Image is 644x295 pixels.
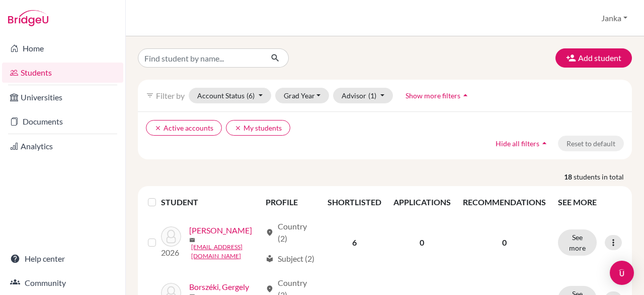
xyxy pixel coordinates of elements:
[2,273,123,293] a: Community
[161,190,259,214] th: STUDENT
[154,125,162,132] i: clear
[2,136,123,156] a: Analytics
[321,190,387,214] th: SHORTLISTED
[463,237,546,249] p: 0
[266,253,314,265] div: Subject (2)
[161,247,181,259] p: 2026
[275,88,330,103] button: Grad Year
[460,90,470,100] i: arrow_drop_up
[2,63,123,83] a: Students
[191,243,261,261] a: [EMAIL_ADDRESS][DOMAIN_NAME]
[266,220,315,245] div: Country (2)
[260,190,321,214] th: PROFILE
[234,125,242,132] i: clear
[321,214,387,271] td: 6
[333,88,393,103] button: Advisor(1)
[146,91,154,99] i: filter_list
[266,228,274,237] span: location_on
[597,9,632,28] button: Janka
[457,190,552,214] th: RECOMMENDATIONS
[406,91,460,100] span: Show more filters
[146,120,222,136] button: clearActive accounts
[610,261,634,285] div: Open Intercom Messenger
[574,171,632,182] span: students in total
[387,190,457,214] th: APPLICATIONS
[189,237,195,243] span: mail
[266,255,274,263] span: local_library
[189,88,271,103] button: Account Status(6)
[156,91,185,100] span: Filter by
[2,38,123,58] a: Home
[496,139,539,148] span: Hide all filters
[397,88,479,103] button: Show more filtersarrow_drop_up
[189,281,249,293] a: Borszéki, Gergely
[387,214,457,271] td: 0
[555,48,632,68] button: Add student
[2,111,123,132] a: Documents
[539,138,549,148] i: arrow_drop_up
[161,226,181,247] img: Bartók, Márton
[247,91,255,100] span: (6)
[558,229,597,256] button: See more
[552,190,628,214] th: SEE MORE
[226,120,290,136] button: clearMy students
[2,249,123,269] a: Help center
[368,91,376,100] span: (1)
[138,48,263,68] input: Find student by name...
[189,224,252,237] a: [PERSON_NAME]
[2,87,123,107] a: Universities
[558,136,624,151] button: Reset to default
[8,10,48,26] img: Bridge-U
[487,136,558,151] button: Hide all filtersarrow_drop_up
[564,171,574,182] strong: 18
[266,285,274,293] span: location_on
